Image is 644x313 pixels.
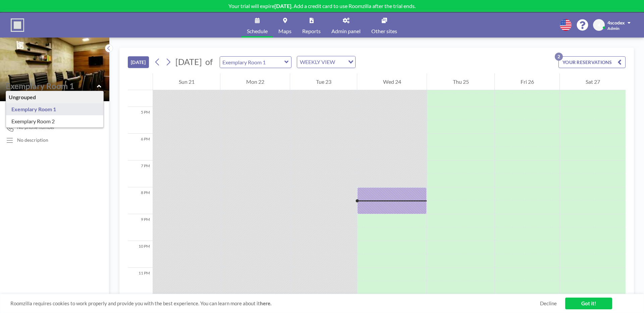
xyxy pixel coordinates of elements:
[220,73,290,90] div: Mon 22
[11,18,24,32] img: organization-logo
[297,12,326,38] a: Reports
[302,28,321,34] span: Reports
[495,73,559,90] div: Fri 26
[558,56,626,68] button: YOUR RESERVATIONS2
[6,115,103,127] div: Exemplary Room 2
[128,56,149,68] button: [DATE]
[278,28,291,34] span: Maps
[427,73,494,90] div: Thu 25
[128,80,153,107] div: 4 PM
[555,53,563,61] p: 2
[540,300,557,307] a: Decline
[326,12,366,38] a: Admin panel
[128,268,153,295] div: 11 PM
[17,137,48,143] div: No description
[128,187,153,214] div: 8 PM
[6,91,103,103] div: Ungrouped
[371,28,397,34] span: Other sites
[560,73,626,90] div: Sat 27
[128,161,153,187] div: 7 PM
[274,3,291,9] b: [DATE]
[366,12,402,38] a: Other sites
[6,103,103,115] div: Exemplary Room 1
[205,57,213,67] span: of
[607,20,625,25] span: 4scodex
[175,57,202,67] span: [DATE]
[607,26,620,31] span: Admin
[260,300,271,306] a: here.
[153,73,220,90] div: Sun 21
[128,214,153,241] div: 9 PM
[357,73,427,90] div: Wed 24
[598,22,600,28] span: 4
[290,73,357,90] div: Tue 23
[337,58,344,66] input: Search for option
[297,56,355,68] div: Search for option
[128,107,153,134] div: 5 PM
[331,28,361,34] span: Admin panel
[247,28,268,34] span: Schedule
[128,134,153,161] div: 6 PM
[10,300,540,307] span: Roomzilla requires cookies to work properly and provide you with the best experience. You can lea...
[565,298,612,309] a: Got it!
[273,12,297,38] a: Maps
[5,91,23,98] span: Floor: 1
[241,12,273,38] a: Schedule
[299,58,336,66] span: WEEKLY VIEW
[220,57,284,68] input: Exemplary Room 1
[6,81,97,91] input: Exemplary Room 1
[128,241,153,268] div: 10 PM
